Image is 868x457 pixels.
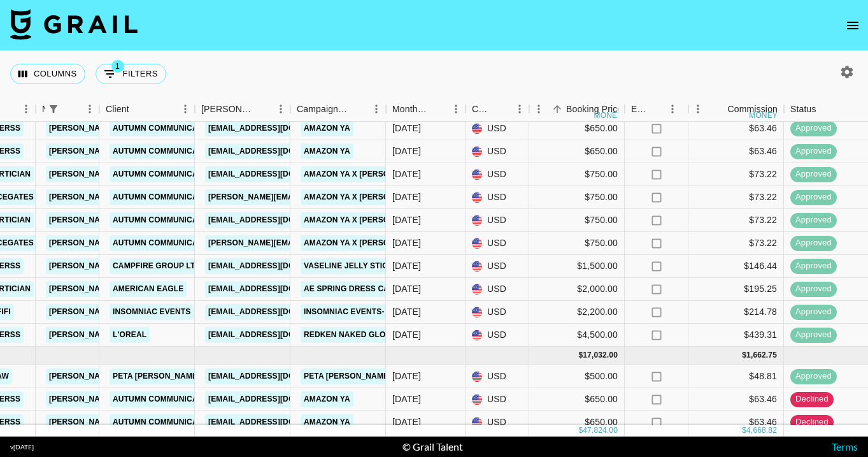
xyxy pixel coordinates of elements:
button: Menu [663,99,682,119]
a: [PERSON_NAME][EMAIL_ADDRESS][DOMAIN_NAME] [46,143,253,159]
a: Amazon YA [301,143,353,159]
a: Campfire Group LTD [110,258,204,274]
button: Menu [17,99,36,119]
div: $500.00 [529,365,625,388]
a: [PERSON_NAME][EMAIL_ADDRESS][DOMAIN_NAME] [46,120,253,136]
div: $2,000.00 [529,278,625,301]
div: Status [790,97,816,122]
a: Autumn Communications LLC [110,120,242,136]
a: Amazon YA x [PERSON_NAME] [301,235,428,251]
a: Autumn Communications LLC [110,414,242,430]
a: [PERSON_NAME][EMAIL_ADDRESS][DOMAIN_NAME] [46,212,253,228]
span: declined [790,393,834,405]
div: $195.25 [688,278,784,301]
div: May '25 [392,191,421,203]
button: Menu [271,99,290,119]
a: [PERSON_NAME][EMAIL_ADDRESS][DOMAIN_NAME] [46,304,253,320]
img: Grail Talent [10,9,138,40]
button: Menu [446,99,466,119]
span: approved [790,260,837,272]
div: $73.22 [688,163,784,186]
span: approved [790,168,837,180]
span: approved [790,214,837,226]
a: [EMAIL_ADDRESS][DOMAIN_NAME] [205,258,348,274]
div: Expenses: Remove Commission? [625,97,688,122]
div: 17,032.00 [583,350,618,361]
div: USD [466,232,529,255]
div: Campaign (Type) [290,97,386,122]
a: [EMAIL_ADDRESS][DOMAIN_NAME] [205,327,348,343]
div: $ [578,350,583,361]
a: Redken Naked Gloss Lightweight Shine Oil [301,327,497,343]
button: Menu [529,99,548,119]
a: [EMAIL_ADDRESS][DOMAIN_NAME] [205,304,348,320]
button: Select columns [10,64,85,84]
div: money [594,112,623,119]
a: [PERSON_NAME][EMAIL_ADDRESS][DOMAIN_NAME] [46,391,253,407]
a: Autumn Communications LLC [110,143,242,159]
div: 1 active filter [45,100,62,118]
a: Vaseline Jelly Stick [301,258,397,274]
a: Amazon YA x [PERSON_NAME] [301,212,428,228]
div: Jun '25 [392,393,421,405]
span: approved [790,283,837,295]
a: Amazon YA x [PERSON_NAME] [301,189,428,205]
div: USD [466,117,529,140]
div: May '25 [392,305,421,318]
div: Expenses: Remove Commission? [631,97,649,122]
button: Sort [816,100,834,118]
div: $650.00 [529,117,625,140]
a: [PERSON_NAME][EMAIL_ADDRESS][DOMAIN_NAME] [46,166,253,182]
div: USD [466,209,529,232]
a: AE Spring Dress Campaign [301,281,423,297]
div: $1,500.00 [529,255,625,278]
a: Insomniac Events [110,304,194,320]
div: May '25 [392,168,421,180]
div: May '25 [392,236,421,249]
a: [PERSON_NAME][EMAIL_ADDRESS][DOMAIN_NAME] [46,414,253,430]
span: approved [790,191,837,203]
span: approved [790,122,837,134]
a: [EMAIL_ADDRESS][DOMAIN_NAME] [205,414,348,430]
a: Autumn Communications LLC [110,235,242,251]
div: Month Due [386,97,466,122]
a: [EMAIL_ADDRESS][DOMAIN_NAME] [205,166,348,182]
div: $63.46 [688,411,784,434]
div: May '25 [392,259,421,272]
div: USD [466,140,529,163]
div: $214.78 [688,301,784,324]
a: [PERSON_NAME][EMAIL_ADDRESS][DOMAIN_NAME] [46,235,253,251]
div: Manager [36,97,99,122]
button: open drawer [840,13,865,38]
div: Client [99,97,195,122]
span: declined [790,416,834,428]
a: Peta [PERSON_NAME] Beauty [110,368,238,384]
button: Sort [709,100,727,118]
button: Sort [649,100,667,118]
div: USD [466,324,529,347]
div: Month Due [392,97,429,122]
div: Booking Price [566,97,622,122]
div: $ [578,425,583,436]
div: v [DATE] [10,443,34,451]
div: May '25 [392,214,421,226]
div: $73.22 [688,209,784,232]
a: Autumn Communications LLC [110,212,242,228]
div: USD [466,255,529,278]
a: [PERSON_NAME][EMAIL_ADDRESS][DOMAIN_NAME] [205,235,413,251]
div: USD [466,411,529,434]
a: L'oreal [110,327,150,343]
button: Sort [349,100,367,118]
div: Jun '25 [392,416,421,428]
button: Sort [62,100,80,118]
button: Sort [253,100,271,118]
a: [EMAIL_ADDRESS][DOMAIN_NAME] [205,143,348,159]
div: Commission [727,97,778,122]
a: Autumn Communications LLC [110,391,242,407]
a: Amazon YA x [PERSON_NAME] [301,166,428,182]
a: [PERSON_NAME][EMAIL_ADDRESS][DOMAIN_NAME] [46,189,253,205]
div: USD [466,388,529,411]
div: Campaign (Type) [297,97,349,122]
div: $750.00 [529,232,625,255]
a: Terms [832,440,858,453]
